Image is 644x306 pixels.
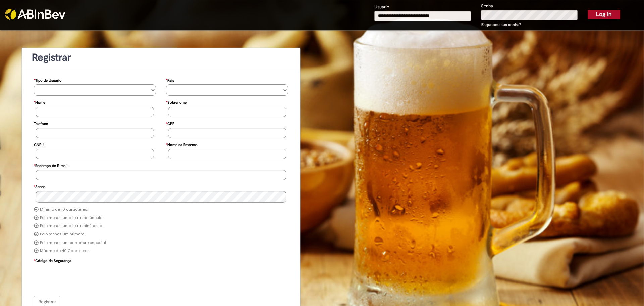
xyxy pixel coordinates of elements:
label: Código de Segurança [34,255,71,265]
h1: Registrar [32,52,290,63]
label: Usuário [374,4,389,10]
label: Endereço de E-mail [34,160,67,170]
label: Pelo menos um número. [40,232,85,237]
label: CNPJ [34,139,44,149]
label: Mínimo de 10 caracteres. [40,207,88,212]
label: Pelo menos uma letra maiúscula. [40,215,103,221]
label: Máximo de 40 Caracteres. [40,248,90,254]
label: Senha [481,3,493,9]
a: Esqueceu sua senha? [481,22,521,27]
img: ABInbev-white.png [5,9,65,20]
button: Log in [588,10,620,19]
label: CPF [166,118,174,128]
label: Nome da Empresa [166,139,198,149]
label: Tipo de Usuário [34,75,62,85]
label: Pelo menos um caractere especial. [40,240,107,246]
label: Pelo menos uma letra minúscula. [40,223,103,229]
label: Nome [34,97,45,107]
label: Telefone [34,118,48,128]
label: Senha [34,181,46,191]
label: Sobrenome [166,97,187,107]
iframe: reCAPTCHA [36,265,138,291]
label: País [166,75,174,85]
